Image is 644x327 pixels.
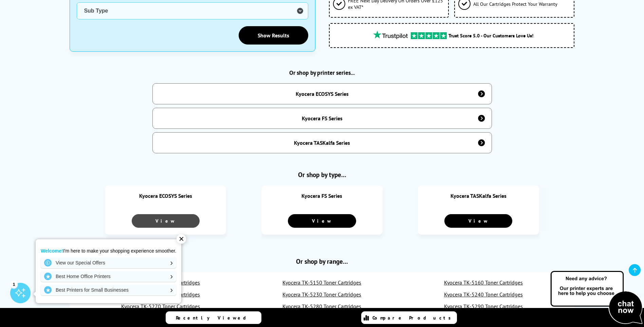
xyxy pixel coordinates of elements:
[41,248,176,254] p: I'm here to make your shopping experience smoother.
[41,257,176,268] a: View our Special Offers
[288,214,356,228] a: View
[10,280,18,288] div: 1
[370,31,411,39] img: trustpilot rating
[139,192,192,199] a: Kyocera ECOSYS Series
[41,271,176,282] a: Best Home Office Printers
[473,1,557,7] span: All Our Cartridges Protect Your Warranty
[444,303,523,310] a: Kyocera TK-5290 Toner Cartridges
[70,170,574,179] h2: Or shop by type...
[166,311,261,324] a: Recently Viewed
[70,69,574,76] h2: Or shop by printer series...
[372,315,455,321] span: Compare Products
[549,270,644,326] img: Open Live Chat window
[282,303,361,310] a: Kyocera TK-5280 Toner Cartridges
[450,192,507,199] a: Kyocera TASKalfa Series
[448,32,533,39] span: Trust Score 5.0 - Our Customers Love Us!
[296,90,349,97] div: Kyocera ECOSYS Series
[70,257,574,265] h2: Or shop by range...
[132,214,200,228] a: View
[121,303,200,310] a: Kyocera TK-5270 Toner Cartridges
[282,279,361,286] a: Kyocera TK-5150 Toner Cartridges
[302,115,343,122] div: Kyocera FS Series
[411,32,447,39] img: trustpilot rating
[239,26,308,45] a: Show Results
[282,291,361,298] a: Kyocera TK-5230 Toner Cartridges
[301,192,342,199] a: Kyocera FS Series
[177,234,186,244] div: ✕
[361,311,457,324] a: Compare Products
[444,279,523,286] a: Kyocera TK-5160 Toner Cartridges
[444,291,523,298] a: Kyocera TK-5240 Toner Cartridges
[444,214,512,228] a: View
[41,248,63,254] strong: Welcome!
[41,285,176,295] a: Best Printers for Small Businesses
[176,315,253,321] span: Recently Viewed
[294,139,350,146] div: Kyocera TASKalfa Series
